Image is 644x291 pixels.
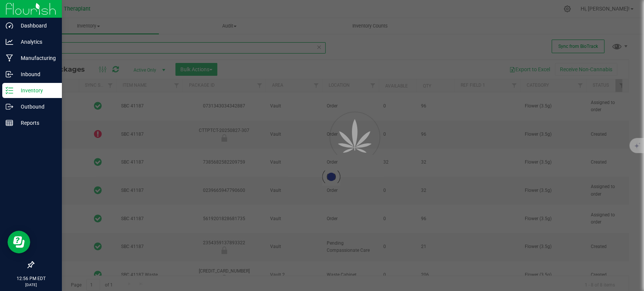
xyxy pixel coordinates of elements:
[6,70,13,78] inline-svg: Inbound
[6,87,13,94] inline-svg: Inventory
[13,102,58,111] p: Outbound
[6,54,13,62] inline-svg: Manufacturing
[8,231,30,253] iframe: Resource center
[6,22,13,29] inline-svg: Dashboard
[6,103,13,110] inline-svg: Outbound
[13,37,58,46] p: Analytics
[13,70,58,79] p: Inbound
[13,54,58,63] p: Manufacturing
[3,282,58,288] p: [DATE]
[3,275,58,282] p: 12:56 PM EDT
[6,38,13,46] inline-svg: Analytics
[13,86,58,95] p: Inventory
[13,118,58,127] p: Reports
[13,21,58,30] p: Dashboard
[6,119,13,127] inline-svg: Reports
